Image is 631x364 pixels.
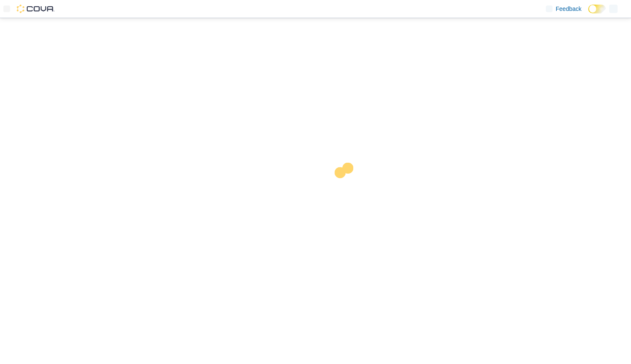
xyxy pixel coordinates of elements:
[17,5,55,13] img: Cova
[556,5,581,13] span: Feedback
[542,0,585,17] a: Feedback
[588,5,606,13] input: Dark Mode
[315,156,378,219] img: cova-loader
